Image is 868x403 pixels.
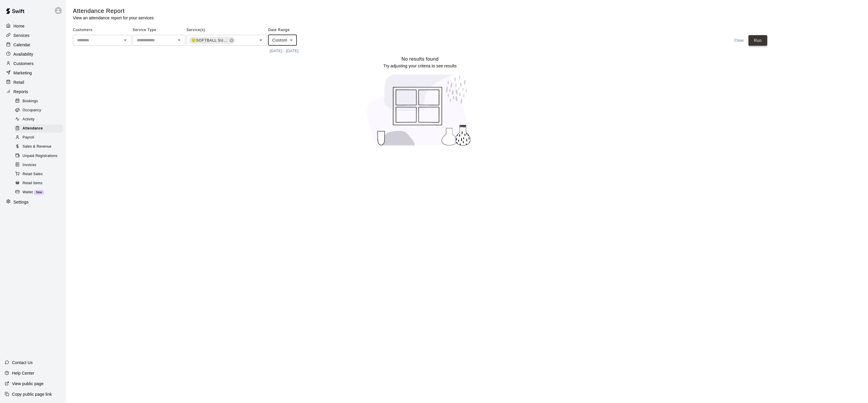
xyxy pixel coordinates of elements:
[13,51,33,57] p: Availability
[14,143,64,151] div: Sales & Revenue
[12,381,44,387] p: View public page
[14,97,66,106] a: Bookings
[23,98,38,104] span: Bookings
[14,179,64,187] div: Retail Items
[189,37,230,43] span: 🥎SOFTBALL SUMMER CAMP--SPLASH AT THE PLATE!🥎
[34,191,44,194] span: New
[5,31,61,40] a: Services
[268,25,319,35] span: Date Range
[268,47,300,56] button: [DATE] - [DATE]
[730,35,749,46] button: Clear
[5,59,61,68] a: Customers
[362,69,479,151] img: No results found
[14,106,66,115] a: Occupancy
[14,106,64,115] div: Occupancy
[14,97,64,105] div: Bookings
[14,133,66,142] a: Payroll
[5,198,61,206] a: Settings
[23,107,41,113] span: Occupancy
[23,135,34,141] span: Payroll
[749,35,767,46] button: Run
[14,161,64,169] div: Invoices
[14,179,66,188] a: Retail Items
[5,69,61,77] a: Marketing
[14,188,64,197] div: WalletNew
[23,180,42,186] span: Retail Items
[14,170,66,179] a: Retail Sales
[23,126,43,132] span: Attendance
[23,189,33,195] span: Wallet
[257,36,265,44] button: Open
[5,50,61,59] a: Availability
[121,36,129,44] button: Open
[384,63,457,69] p: Try adjusting your criteria to see results
[23,162,36,168] span: Invoices
[133,25,185,35] span: Service Type
[73,25,131,35] span: Customers
[13,199,29,205] p: Settings
[13,33,30,38] p: Services
[14,160,66,170] a: Invoices
[12,391,52,397] p: Copy public page link
[5,40,61,49] a: Calendar
[73,15,154,21] p: View an attendance report for your services
[12,370,34,376] p: Help Center
[23,144,52,150] span: Sales & Revenue
[14,124,64,133] div: Attendance
[13,23,25,29] p: Home
[73,7,154,15] h5: Attendance Report
[23,171,43,177] span: Retail Sales
[13,42,30,48] p: Calendar
[14,152,64,160] div: Unpaid Registrations
[14,170,64,178] div: Retail Sales
[12,360,33,366] p: Contact Us
[13,70,32,76] p: Marketing
[5,22,61,30] a: Home
[23,153,57,159] span: Unpaid Registrations
[13,89,28,95] p: Reports
[14,151,66,160] a: Unpaid Registrations
[14,142,66,151] a: Sales & Revenue
[14,115,64,124] div: Activity
[402,55,439,63] h6: No results found
[14,188,66,197] a: WalletNew
[14,134,64,142] div: Payroll
[14,115,66,124] a: Activity
[13,79,24,85] p: Retail
[23,117,35,122] span: Activity
[14,124,66,133] a: Attendance
[5,87,61,96] a: Reports
[175,36,183,44] button: Open
[268,35,297,46] div: Custom
[186,25,267,35] span: Service(s)
[13,61,34,66] p: Customers
[5,78,61,87] a: Retail
[189,37,235,44] div: 🥎SOFTBALL SUMMER CAMP--SPLASH AT THE PLATE!🥎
